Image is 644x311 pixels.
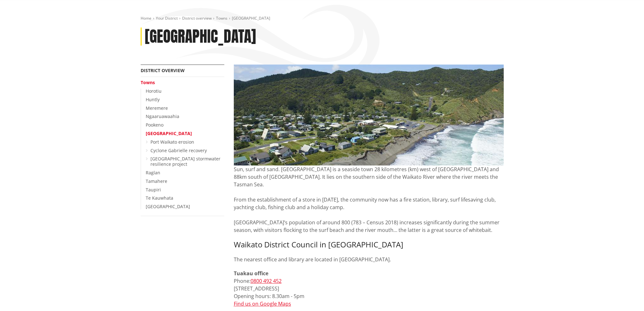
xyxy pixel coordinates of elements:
[234,300,291,307] a: Find us on Google Maps
[234,270,268,277] strong: Tuakau office
[146,96,160,103] a: Huntly
[141,16,151,21] a: Home
[141,16,504,21] nav: breadcrumb
[150,139,194,145] a: Port Waikato erosion
[150,156,220,167] a: [GEOGRAPHIC_DATA] stormwater resilience project
[145,28,256,46] h1: [GEOGRAPHIC_DATA]
[146,105,168,111] a: Meremere
[615,284,638,307] iframe: Messenger Launcher
[150,147,207,153] a: Cyclone Gabrielle recovery
[234,188,504,234] p: From the establishment of a store in [DATE], the community now has a fire station, library, surf ...
[146,178,167,184] a: Tamahere
[234,240,504,249] h3: Waikato District Council in [GEOGRAPHIC_DATA]
[182,16,212,21] a: District overview
[234,270,504,308] p: Phone: [STREET_ADDRESS] Opening hours: 8.30am - 5pm
[141,79,155,85] a: Towns
[146,203,190,209] a: [GEOGRAPHIC_DATA]
[156,16,178,21] a: Your District
[146,170,160,176] a: Raglan
[146,130,192,136] a: [GEOGRAPHIC_DATA]
[146,113,179,119] a: Ngaaruawaahia
[146,88,162,94] a: Horotiu
[232,16,270,21] span: [GEOGRAPHIC_DATA]
[251,277,282,284] a: 0800 492 452
[234,256,504,263] p: The nearest office and library are located in [GEOGRAPHIC_DATA].
[146,195,173,201] a: Te Kauwhata
[216,16,227,21] a: Towns
[234,65,504,165] img: Port Waikato overview
[146,187,161,193] a: Taupiri
[141,67,185,73] a: District overview
[146,122,163,128] a: Pookeno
